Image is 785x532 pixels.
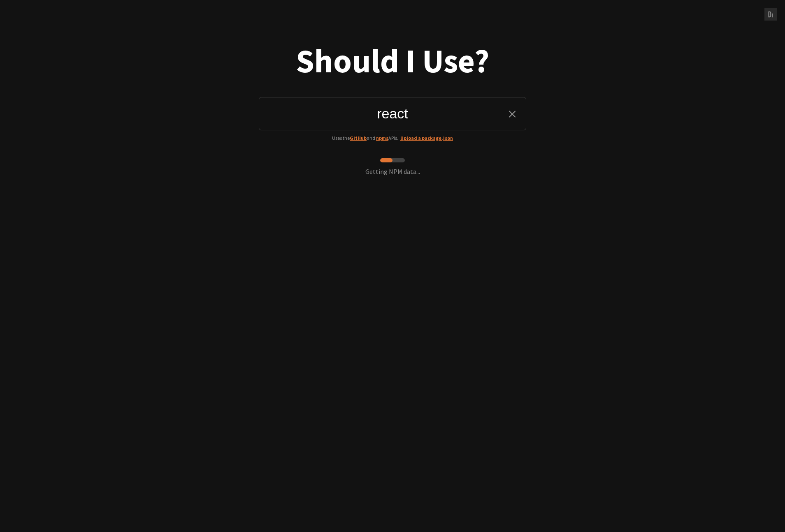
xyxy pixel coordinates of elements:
a: Upload a package.json [400,135,453,141]
p: Getting NPM data... [365,167,420,176]
a: GitHub [350,135,367,141]
input: Enter a package... [259,97,526,130]
span: Uses the and APIs. [332,135,398,141]
h1: Should I Use? [259,41,526,81]
a: npms [376,135,388,141]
